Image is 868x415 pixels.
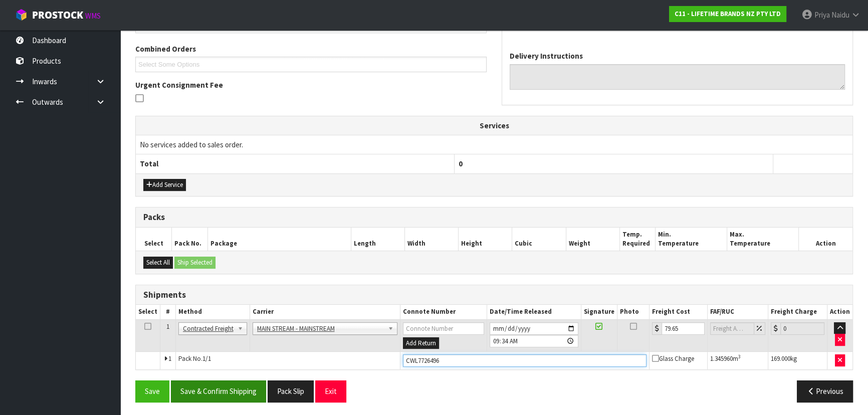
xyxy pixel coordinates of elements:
input: Freight Cost [662,322,705,335]
button: Add Return [403,337,439,349]
th: Select [136,228,172,251]
th: Action [827,305,852,319]
th: Freight Cost [649,305,708,319]
th: Select [136,305,160,319]
th: Max. Temperature [727,228,799,251]
button: Select All [143,257,173,269]
button: Previous [797,380,853,402]
th: Services [136,116,852,135]
span: Contracted Freight [183,323,234,335]
th: Date/Time Released [487,305,581,319]
input: Freight Charge [780,322,824,335]
th: Signature [581,305,617,319]
span: 1/1 [202,354,211,363]
span: Priya [814,10,830,20]
span: ProStock [32,9,83,22]
th: Package [207,228,351,251]
th: Carrier [250,305,400,319]
td: kg [768,352,827,370]
input: Connote Number [403,354,646,367]
th: Cubic [512,228,566,251]
td: m [708,352,768,370]
th: Photo [617,305,649,319]
strong: C11 - LIFETIME BRANDS NZ PTY LTD [675,10,781,18]
th: Height [459,228,512,251]
th: Weight [566,228,619,251]
input: Connote Number [403,322,484,335]
span: 1 [166,322,169,331]
small: WMS [85,11,101,21]
th: Length [351,228,404,251]
label: Delivery Instructions [510,51,583,61]
th: Temp. Required [619,228,656,251]
th: Width [404,228,458,251]
th: Total [136,154,455,173]
span: Glass Charge [652,354,694,363]
span: 0 [459,159,463,168]
th: # [160,305,176,319]
sup: 3 [738,353,741,360]
th: Freight Charge [768,305,827,319]
span: MAIN STREAM - MAINSTREAM [257,323,384,335]
h3: Shipments [143,290,845,300]
button: Exit [315,380,346,402]
th: Min. Temperature [656,228,727,251]
button: Add Service [143,179,186,191]
span: 1 [168,354,171,363]
input: Freight Adjustment [710,322,754,335]
span: 169.000 [771,354,790,363]
button: Pack Slip [268,380,314,402]
label: Urgent Consignment Fee [135,80,223,90]
h3: Packs [143,213,845,222]
button: Ship Selected [174,257,215,269]
span: 1.345960 [710,354,733,363]
label: Combined Orders [135,44,196,54]
th: FAF/RUC [708,305,768,319]
span: Naidu [831,10,849,20]
td: No services added to sales order. [136,135,852,154]
button: Save [135,380,169,402]
th: Pack No. [172,228,208,251]
th: Connote Number [400,305,487,319]
a: C11 - LIFETIME BRANDS NZ PTY LTD [669,6,786,22]
td: Pack No. [175,352,400,370]
th: Action [799,228,852,251]
img: cube-alt.png [15,9,28,21]
button: Save & Confirm Shipping [171,380,266,402]
th: Method [175,305,250,319]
